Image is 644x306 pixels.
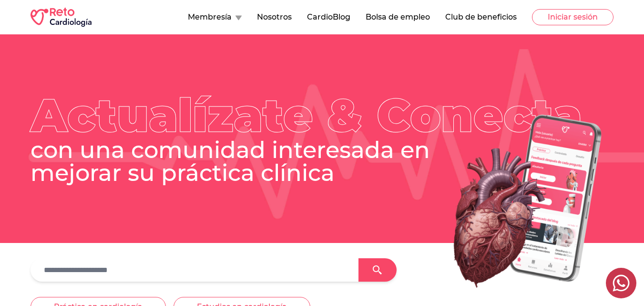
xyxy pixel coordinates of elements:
button: Iniciar sesión [532,9,613,25]
button: Club de beneficios [445,11,517,23]
img: Heart [412,105,613,298]
img: RETO Cardio Logo [31,8,92,27]
button: Nosotros [257,11,292,23]
button: Membresía [188,11,242,23]
button: Bolsa de empleo [366,11,430,23]
button: CardioBlog [307,11,350,23]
